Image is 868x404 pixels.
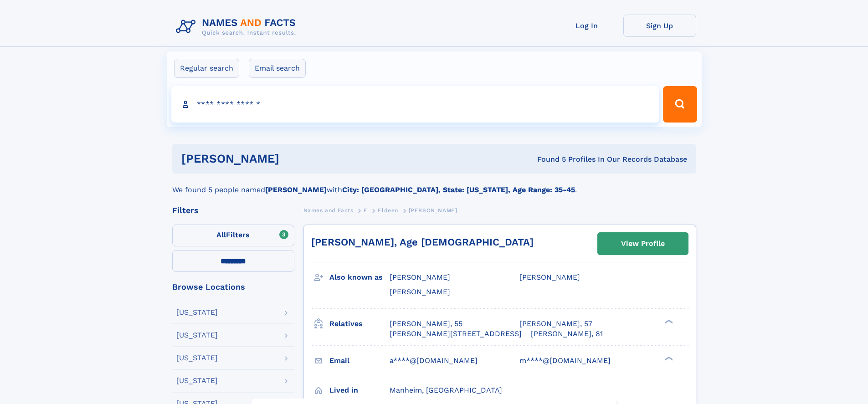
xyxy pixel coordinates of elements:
[172,283,294,291] div: Browse Locations
[390,329,522,339] a: [PERSON_NAME][STREET_ADDRESS]
[621,233,665,254] div: View Profile
[378,207,398,214] span: Eldeen
[390,319,462,329] a: [PERSON_NAME], 55
[390,273,450,281] span: [PERSON_NAME]
[531,329,603,339] a: [PERSON_NAME], 81
[181,153,408,164] h1: [PERSON_NAME]
[176,309,218,316] div: [US_STATE]
[176,377,218,384] div: [US_STATE]
[408,154,687,164] div: Found 5 Profiles In Our Records Database
[303,205,354,216] a: Names and Facts
[390,386,502,394] span: Manheim, [GEOGRAPHIC_DATA]
[409,207,457,214] span: [PERSON_NAME]
[342,185,575,194] b: City: [GEOGRAPHIC_DATA], State: [US_STATE], Age Range: 35-45
[172,206,294,215] div: Filters
[390,287,450,296] span: [PERSON_NAME]
[172,15,303,39] img: Logo Names and Facts
[364,207,368,214] span: E
[623,15,696,37] a: Sign Up
[174,59,239,78] label: Regular search
[663,86,697,123] button: Search Button
[663,318,673,324] div: ❯
[329,383,390,398] h3: Lived in
[265,185,327,194] b: [PERSON_NAME]
[176,332,218,339] div: [US_STATE]
[311,236,534,248] a: [PERSON_NAME], Age [DEMOGRAPHIC_DATA]
[176,354,218,362] div: [US_STATE]
[364,205,368,216] a: E
[378,205,398,216] a: Eldeen
[329,270,390,285] h3: Also known as
[171,86,659,123] input: search input
[172,174,696,195] div: We found 5 people named with .
[519,319,592,329] a: [PERSON_NAME], 57
[519,273,580,281] span: [PERSON_NAME]
[598,233,688,255] a: View Profile
[249,59,306,78] label: Email search
[663,355,673,361] div: ❯
[329,353,390,368] h3: Email
[550,15,623,37] a: Log In
[172,225,294,246] label: Filters
[216,230,226,239] span: All
[329,316,390,332] h3: Relatives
